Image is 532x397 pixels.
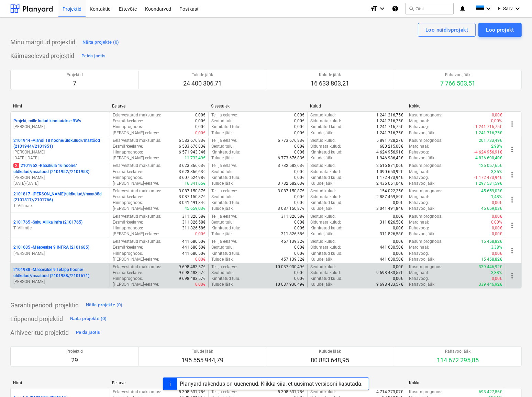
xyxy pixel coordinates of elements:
p: 0,00€ [492,276,502,282]
p: 441 680,50€ [380,245,403,250]
p: 1 946 986,43€ [376,155,403,161]
p: 0,00€ [294,225,304,231]
p: [DATE] - [DATE] [13,155,107,161]
p: Tulude jääk : [211,130,234,136]
p: [PERSON_NAME] [13,124,107,130]
p: Eesmärkeelarve : [113,245,143,250]
p: 6 583 676,83€ [179,144,206,149]
p: 0,00€ [195,282,206,287]
p: Seotud tulu : [211,169,234,175]
p: Eelarvestatud maksumus : [113,239,161,245]
div: 2101944 -Aiandi 18 hoone/üldkulud//maatööd (2101944//2101951)[PERSON_NAME][DATE]-[DATE] [13,138,107,161]
span: more_vert [508,196,516,204]
p: T. Villmäe [13,203,107,209]
p: 4 624 956,91€ [376,149,403,155]
p: 7 766 503,51 [440,79,475,88]
p: Kasumiprognoos : [409,163,442,169]
p: 0,00% [491,219,502,225]
p: 0,00€ [294,200,304,206]
p: 3 623 866,63€ [179,169,206,175]
p: Rahavoo jääk [440,72,475,78]
p: Sidumata kulud : [310,118,341,124]
p: 3 607 524,98€ [179,175,206,181]
p: 2101952 - Rabaküla 16 hoone/üldkulud//maatööd (2101952//2101953) [13,163,107,174]
p: Hinnaprognoos : [113,276,143,282]
p: [PERSON_NAME]-eelarve : [113,181,159,186]
p: 24 400 306,71 [183,79,222,88]
p: Seotud tulu : [211,144,234,149]
p: [PERSON_NAME] [13,175,107,181]
button: Peida jaotis [80,50,107,61]
p: Seotud tulu : [211,245,234,250]
p: Sidumata kulud : [310,194,341,200]
p: 1 241 716,75€ [475,130,502,136]
p: Sidumata kulud : [310,219,341,225]
p: Rahavoog : [409,149,429,155]
span: more_vert [508,120,516,128]
p: Seotud kulud : [310,214,336,219]
p: Seotud kulud : [310,239,336,245]
p: [PERSON_NAME]-eelarve : [113,130,159,136]
p: 680 215,08€ [380,144,403,149]
p: 311 826,58€ [182,214,206,219]
p: 0,00€ [294,245,304,250]
p: Eelarvestatud maksumus : [113,163,161,169]
p: 441 680,50€ [182,239,206,245]
p: 441 680,50€ [182,245,206,250]
p: -1 241 716,75€ [474,124,502,130]
p: 339 446,92€ [479,282,502,287]
p: 441 680,50€ [380,257,403,262]
p: 1 241 216,75€ [376,112,403,118]
p: Kinnitatud kulud : [310,225,342,231]
p: 2101988 - Mäepealse 9 I etapp hoone/üldkulud//maatööd (2101988//2101671) [13,267,107,279]
div: Nimi [13,104,107,109]
p: 154 022,25€ [380,188,403,194]
p: 0,00€ [294,251,304,257]
p: Kasumiprognoos : [409,112,442,118]
p: 0,00€ [393,276,403,282]
p: 0,00€ [393,239,403,245]
p: Eesmärkeelarve : [113,219,143,225]
p: 0,00€ [294,130,304,136]
p: 3 732 582,63€ [278,163,304,169]
button: Näita projekte (0) [81,37,121,48]
button: Näita projekte (0) [84,299,124,310]
p: Rahavoo jääk : [409,130,435,136]
p: 311 826,58€ [380,231,403,237]
p: Tulude jääk : [211,206,234,212]
p: 2 435 051,04€ [376,181,403,186]
p: Rahavoog : [409,124,429,130]
p: 339 446,92€ [479,264,502,270]
p: Hinnaprognoos : [113,124,143,130]
div: 2101765 -Saku Allika infra (2101765)T. Villmäe [13,219,107,231]
p: 0,00€ [393,251,403,257]
span: more_vert [508,247,516,255]
p: [DATE] - [DATE] [13,181,107,186]
p: 0,00€ [294,194,304,200]
p: Tellija eelarve : [211,138,237,144]
p: 2,98% [491,144,502,149]
p: Eesmärkeelarve : [113,169,143,175]
p: Garantiiperioodi projektid [10,301,79,309]
p: 3 041 491,84€ [376,206,403,212]
p: 0,00€ [195,118,206,124]
p: Seotud kulud : [310,188,336,194]
p: Kinnitatud kulud : [310,124,342,130]
p: 311 826,58€ [182,219,206,225]
p: [PERSON_NAME] [13,251,107,257]
p: Kulude jääk : [310,282,333,287]
p: Hinnaprognoos : [113,200,143,206]
p: Hinnaprognoos : [113,149,143,155]
p: Rahavoo jääk : [409,231,435,237]
p: -1 241 716,75€ [375,130,403,136]
p: Rahavoo jääk : [409,282,435,287]
p: Minu märgitud projektid [10,38,75,46]
p: Tulude jääk : [211,155,234,161]
p: 6 583 676,83€ [179,138,206,144]
p: Marginaal : [409,169,429,175]
button: Näita projekte (0) [68,313,109,324]
div: 2101685 -Mäepealse 9 INFRA (2101685)[PERSON_NAME] [13,245,107,256]
p: Tulude jääk : [211,257,234,262]
p: 311 826,58€ [281,214,304,219]
i: keyboard_arrow_down [378,4,386,13]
